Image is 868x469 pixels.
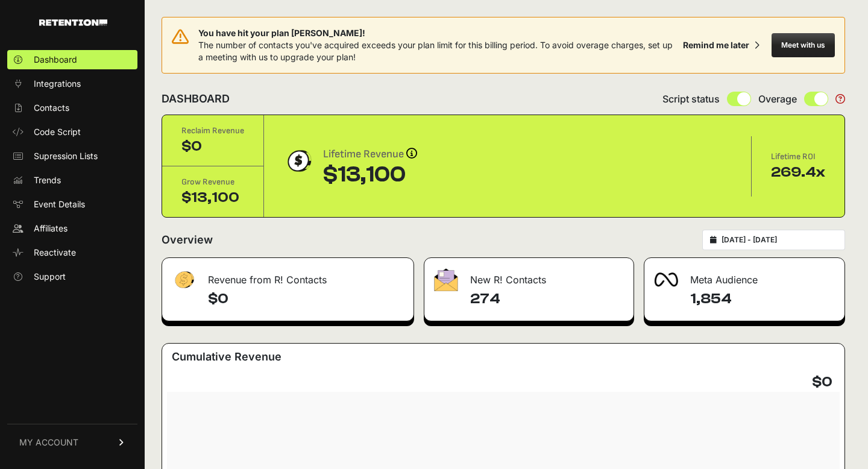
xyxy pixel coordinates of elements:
a: Integrations [7,74,137,93]
span: Dashboard [34,54,77,66]
div: Lifetime ROI [771,151,825,163]
span: Support [34,271,66,283]
div: $0 [181,137,244,156]
h4: $0 [208,289,404,309]
div: 269.4x [771,163,825,182]
span: You have hit your plan [PERSON_NAME]! [198,27,678,39]
button: Meet with us [772,33,835,57]
button: Remind me later [678,34,764,56]
span: MY ACCOUNT [19,436,78,449]
span: Integrations [34,78,81,90]
img: dollar-coin-05c43ed7efb7bc0c12610022525b4bbbb207c7efeef5aecc26f025e68dcafac9.png [283,146,313,176]
div: $13,100 [181,188,244,207]
div: Meta Audience [644,258,844,294]
img: fa-dollar-13500eef13a19c4ab2b9ed9ad552e47b0d9fc28b02b83b90ba0e00f96d6372e9.png [172,268,196,292]
span: The number of contacts you've acquired exceeds your plan limit for this billing period. To avoid ... [198,40,673,62]
div: Grow Revenue [181,176,244,188]
span: Event Details [34,198,85,210]
span: Overage [758,92,797,106]
span: Trends [34,174,61,186]
h4: 274 [470,289,623,309]
h4: $0 [812,373,832,392]
span: Code Script [34,126,81,138]
span: Supression Lists [34,150,98,162]
img: fa-meta-2f981b61bb99beabf952f7030308934f19ce035c18b003e963880cc3fabeebb7.png [654,272,678,287]
span: Contacts [34,102,69,114]
div: Lifetime Revenue [323,146,417,163]
div: New R! Contacts [424,258,633,294]
h3: Cumulative Revenue [172,348,281,365]
img: Retention.com [39,19,107,26]
a: Supression Lists [7,146,137,166]
h4: 1,854 [690,289,835,309]
div: Revenue from R! Contacts [162,258,414,294]
a: Dashboard [7,50,137,69]
span: Reactivate [34,247,76,259]
a: Affiliates [7,219,137,238]
a: Event Details [7,195,137,214]
a: Code Script [7,122,137,142]
span: Script status [662,92,720,106]
div: Remind me later [683,39,749,51]
a: Support [7,267,137,286]
img: fa-envelope-19ae18322b30453b285274b1b8af3d052b27d846a4fbe8435d1a52b978f639a2.png [434,268,458,291]
span: Affiliates [34,222,68,234]
a: Trends [7,171,137,190]
h2: DASHBOARD [162,90,230,107]
div: Reclaim Revenue [181,125,244,137]
a: Reactivate [7,243,137,262]
div: $13,100 [323,163,417,187]
a: MY ACCOUNT [7,424,137,461]
a: Contacts [7,98,137,118]
h2: Overview [162,231,213,248]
